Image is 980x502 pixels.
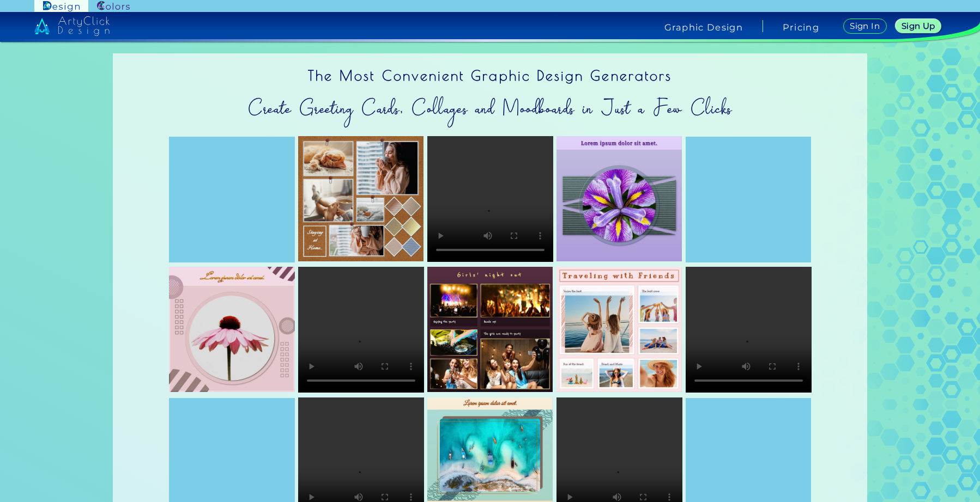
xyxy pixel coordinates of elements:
[97,1,130,11] img: ArtyClick Colors logo
[113,91,867,126] h2: Create Greeting Cards, Collages and Moodboards in Just a Few Clicks
[34,16,110,36] img: artyclick_design_logo_white_combined_path.svg
[903,22,934,30] h5: Sign Up
[664,23,743,32] h4: Graphic Design
[845,19,885,33] a: Sign In
[851,22,879,30] h5: Sign In
[898,20,939,33] a: Sign Up
[783,23,819,32] a: Pricing
[113,53,867,91] h1: The Most Convenient Graphic Design Generators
